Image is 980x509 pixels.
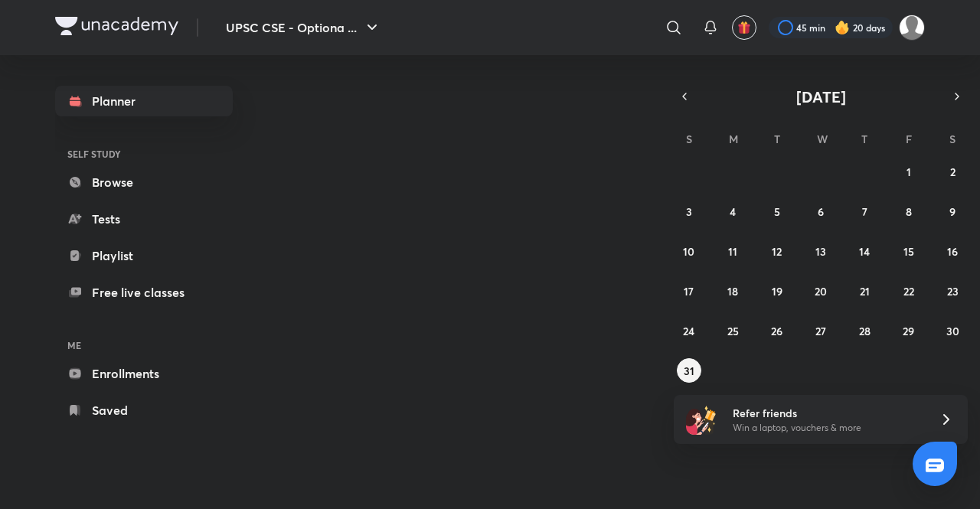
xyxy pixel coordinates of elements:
[772,284,782,299] abbr: August 19, 2025
[729,132,738,146] abbr: Monday
[950,165,955,179] abbr: August 2, 2025
[695,86,946,107] button: [DATE]
[55,167,233,197] a: Browse
[55,332,233,358] h6: ME
[217,12,390,43] button: UPSC CSE - Optiona ...
[684,364,694,378] abbr: August 31, 2025
[906,165,911,179] abbr: August 1, 2025
[897,279,921,303] button: August 22, 2025
[808,279,833,303] button: August 20, 2025
[772,244,782,259] abbr: August 12, 2025
[55,240,233,271] a: Playlist
[903,284,914,299] abbr: August 22, 2025
[765,279,789,303] button: August 19, 2025
[899,15,925,41] img: kuldeep Ahir
[940,159,965,184] button: August 2, 2025
[55,277,233,308] a: Free live classes
[808,318,833,343] button: August 27, 2025
[765,239,789,263] button: August 12, 2025
[815,324,826,338] abbr: August 27, 2025
[55,358,233,389] a: Enrollments
[733,421,921,435] p: Win a laptop, vouchers & more
[808,199,833,224] button: August 6, 2025
[818,204,824,219] abbr: August 6, 2025
[727,284,738,299] abbr: August 18, 2025
[720,318,745,343] button: August 25, 2025
[817,132,828,146] abbr: Wednesday
[683,244,694,259] abbr: August 10, 2025
[852,239,877,263] button: August 14, 2025
[720,279,745,303] button: August 18, 2025
[946,324,959,338] abbr: August 30, 2025
[940,279,965,303] button: August 23, 2025
[949,132,955,146] abbr: Saturday
[55,17,178,39] a: Company Logo
[903,324,914,338] abbr: August 29, 2025
[774,204,780,219] abbr: August 5, 2025
[947,244,958,259] abbr: August 16, 2025
[677,279,701,303] button: August 17, 2025
[677,239,701,263] button: August 10, 2025
[720,199,745,224] button: August 4, 2025
[903,244,914,259] abbr: August 15, 2025
[947,284,959,299] abbr: August 23, 2025
[860,284,870,299] abbr: August 21, 2025
[852,199,877,224] button: August 7, 2025
[774,132,780,146] abbr: Tuesday
[940,318,965,343] button: August 30, 2025
[940,239,965,263] button: August 16, 2025
[684,284,694,299] abbr: August 17, 2025
[686,132,692,146] abbr: Sunday
[730,204,736,219] abbr: August 4, 2025
[727,324,739,338] abbr: August 25, 2025
[686,204,692,219] abbr: August 3, 2025
[897,199,921,224] button: August 8, 2025
[835,20,850,35] img: streak
[897,318,921,343] button: August 29, 2025
[808,239,833,263] button: August 13, 2025
[940,199,965,224] button: August 9, 2025
[859,324,871,338] abbr: August 28, 2025
[732,15,756,40] button: avatar
[796,86,846,107] span: [DATE]
[686,404,717,435] img: referral
[862,204,867,219] abbr: August 7, 2025
[728,244,737,259] abbr: August 11, 2025
[852,318,877,343] button: August 28, 2025
[765,199,789,224] button: August 5, 2025
[897,159,921,184] button: August 1, 2025
[859,244,870,259] abbr: August 14, 2025
[677,358,701,383] button: August 31, 2025
[852,279,877,303] button: August 21, 2025
[677,318,701,343] button: August 24, 2025
[737,21,751,34] img: avatar
[55,204,233,234] a: Tests
[733,405,921,421] h6: Refer friends
[55,395,233,426] a: Saved
[55,86,233,116] a: Planner
[55,17,178,35] img: Company Logo
[765,318,789,343] button: August 26, 2025
[55,141,233,167] h6: SELF STUDY
[897,239,921,263] button: August 15, 2025
[906,204,912,219] abbr: August 8, 2025
[677,199,701,224] button: August 3, 2025
[683,324,694,338] abbr: August 24, 2025
[861,132,867,146] abbr: Thursday
[720,239,745,263] button: August 11, 2025
[815,244,826,259] abbr: August 13, 2025
[771,324,782,338] abbr: August 26, 2025
[815,284,827,299] abbr: August 20, 2025
[906,132,912,146] abbr: Friday
[949,204,955,219] abbr: August 9, 2025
